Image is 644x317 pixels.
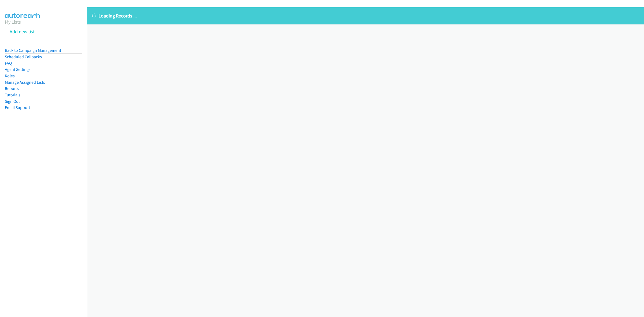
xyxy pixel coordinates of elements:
a: FAQ [5,61,12,66]
a: Agent Settings [5,67,31,72]
a: Email Support [5,105,30,110]
a: Roles [5,73,15,78]
p: Loading Records ... [92,12,639,19]
a: My Lists [5,19,21,25]
a: Tutorials [5,92,20,97]
a: Add new list [10,28,35,35]
a: Manage Assigned Lists [5,80,45,85]
a: Sign Out [5,99,20,104]
a: Scheduled Callbacks [5,54,42,59]
a: Reports [5,86,19,91]
a: Back to Campaign Management [5,48,61,53]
